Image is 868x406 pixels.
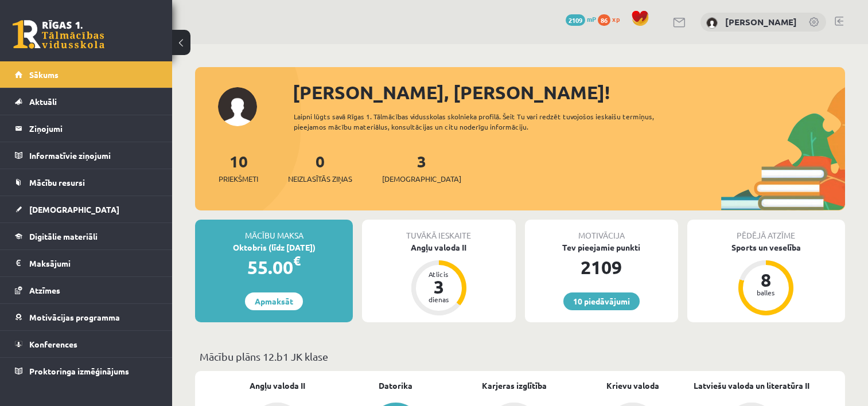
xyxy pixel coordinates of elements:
[195,220,353,241] div: Mācību maksa
[694,380,809,392] a: Latviešu valoda un literatūra II
[15,331,158,357] a: Konferences
[219,173,258,185] span: Priekšmeti
[482,380,547,392] a: Karjeras izglītība
[219,151,258,185] a: 10Priekšmeti
[566,14,596,24] a: 2109 mP
[15,115,158,142] a: Ziņojumi
[29,115,158,142] legend: Ziņojumi
[250,380,305,392] a: Angļu valoda II
[612,14,620,24] span: xp
[293,79,845,106] div: [PERSON_NAME], [PERSON_NAME]!
[29,250,158,276] legend: Maksājumi
[29,204,119,214] span: [DEMOGRAPHIC_DATA]
[422,278,456,296] div: 3
[598,14,625,24] a: 86 xp
[29,177,85,188] span: Mācību resursi
[15,358,158,384] a: Proktoringa izmēģinājums
[687,220,845,241] div: Pēdējā atzīme
[749,271,783,289] div: 8
[382,151,461,185] a: 3[DEMOGRAPHIC_DATA]
[379,380,412,392] a: Datorika
[13,20,104,49] a: Rīgas 1. Tālmācības vidusskola
[687,241,845,317] a: Sports un veselība 8 balles
[15,250,158,276] a: Maksājumi
[293,252,301,269] span: €
[195,241,353,253] div: Oktobris (līdz [DATE])
[195,253,353,281] div: 55.00
[563,292,640,310] a: 10 piedāvājumi
[29,142,158,169] legend: Informatīvie ziņojumi
[15,142,158,169] a: Informatīvie ziņojumi
[288,173,352,185] span: Neizlasītās ziņas
[606,380,659,392] a: Krievu valoda
[749,289,783,296] div: balles
[15,88,158,115] a: Aktuāli
[362,220,515,241] div: Tuvākā ieskaite
[687,241,845,253] div: Sports un veselība
[15,277,158,303] a: Atzīmes
[15,61,158,88] a: Sākums
[362,241,515,317] a: Angļu valoda II Atlicis 3 dienas
[29,231,98,241] span: Digitālie materiāli
[288,151,352,185] a: 0Neizlasītās ziņas
[245,292,303,310] a: Apmaksāt
[422,271,456,278] div: Atlicis
[29,285,60,295] span: Atzīmes
[566,14,585,26] span: 2109
[15,169,158,196] a: Mācību resursi
[15,223,158,249] a: Digitālie materiāli
[29,366,129,376] span: Proktoringa izmēģinājums
[706,17,718,29] img: Robijs Cabuls
[525,220,678,241] div: Motivācija
[200,349,840,364] p: Mācību plāns 12.b1 JK klase
[15,196,158,222] a: [DEMOGRAPHIC_DATA]
[382,173,461,185] span: [DEMOGRAPHIC_DATA]
[525,241,678,253] div: Tev pieejamie punkti
[725,16,797,28] a: [PERSON_NAME]
[362,241,515,253] div: Angļu valoda II
[422,296,456,303] div: dienas
[15,304,158,330] a: Motivācijas programma
[598,14,610,26] span: 86
[29,339,77,349] span: Konferences
[587,14,596,24] span: mP
[525,253,678,281] div: 2109
[29,69,59,80] span: Sākums
[294,111,684,132] div: Laipni lūgts savā Rīgas 1. Tālmācības vidusskolas skolnieka profilā. Šeit Tu vari redzēt tuvojošo...
[29,96,57,107] span: Aktuāli
[29,312,120,322] span: Motivācijas programma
